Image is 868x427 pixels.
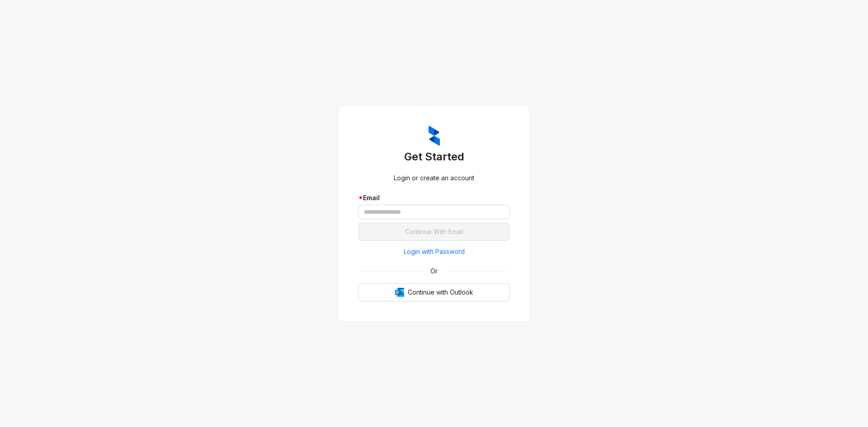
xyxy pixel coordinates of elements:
div: Login or create an account [359,173,509,183]
button: Login with Password [359,244,509,259]
span: Login with Password [404,247,465,257]
h3: Get Started [359,150,509,164]
img: ZumaIcon [429,126,440,146]
span: Continue with Outlook [408,287,473,297]
span: Or [424,266,444,276]
img: Outlook [395,288,404,297]
button: OutlookContinue with Outlook [359,283,509,301]
div: Email [359,193,509,203]
button: Continue With Email [359,223,509,241]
